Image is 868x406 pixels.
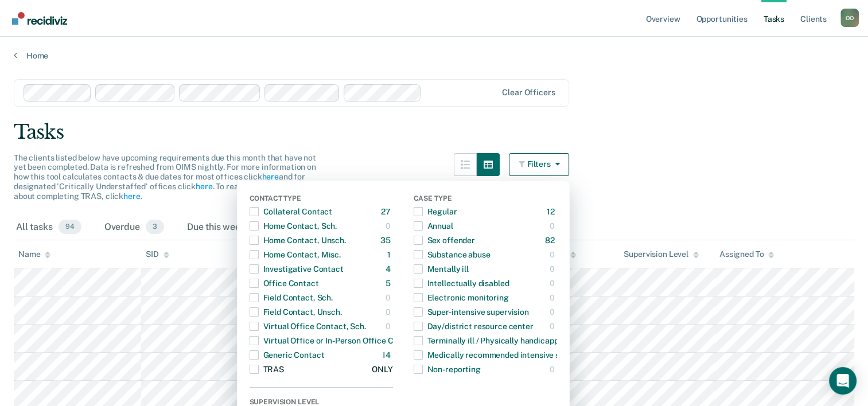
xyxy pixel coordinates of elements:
div: 0 [386,303,393,321]
div: Electronic monitoring [414,288,509,307]
div: 0 [550,317,557,335]
div: Terminally ill / Physically handicapped [414,331,568,350]
div: Virtual Office Contact, Sch. [250,317,366,335]
div: Non-reporting [414,360,481,378]
span: 94 [59,220,81,235]
div: 35 [380,231,393,249]
div: 82 [545,231,557,249]
div: Virtual Office or In-Person Office Contact [250,331,418,350]
div: 27 [381,202,393,221]
div: 0 [550,360,557,378]
div: Clear officers [502,88,555,97]
div: Regular [414,202,457,221]
div: 12 [547,202,557,221]
div: Assigned To [719,249,774,259]
div: 5 [386,274,393,292]
span: 3 [146,220,164,235]
div: SID [146,249,169,259]
div: Intellectually disabled [414,274,509,292]
div: Contact Type [250,194,393,205]
div: Sex offender [414,231,475,249]
div: 1 [387,245,393,264]
button: Filters [509,153,570,176]
div: 0 [550,245,557,264]
div: 0 [386,217,393,235]
div: Due this week0 [185,215,271,240]
button: Profile dropdown button [840,9,859,27]
div: 4 [386,260,393,278]
div: Day/district resource center [414,317,534,335]
div: 0 [386,317,393,335]
div: Home Contact, Unsch. [250,231,346,249]
div: Overdue3 [102,215,166,240]
div: 0 [550,217,557,235]
div: Open Intercom Messenger [829,367,857,395]
div: Annual [414,217,453,235]
div: 0 [386,288,393,307]
div: 0 [550,274,557,292]
div: 0 [550,288,557,307]
div: 0 [550,303,557,321]
div: Home Contact, Sch. [250,217,337,235]
div: Field Contact, Unsch. [250,303,342,321]
div: Name [18,249,50,259]
div: Field Contact, Sch. [250,288,333,307]
div: Tasks [14,120,854,144]
div: Mentally ill [414,260,469,278]
div: Super-intensive supervision [414,303,529,321]
div: Office Contact [250,274,319,292]
a: Home [14,50,854,61]
div: Medically recommended intensive supervision [414,346,598,364]
div: 0 [550,260,557,278]
span: The clients listed below have upcoming requirements due this month that have not yet been complet... [14,153,316,201]
div: TRAS [250,360,284,378]
div: Supervision Level [624,249,699,259]
div: Investigative Contact [250,260,344,278]
div: Generic Contact [250,346,325,364]
div: O O [840,9,859,27]
div: Substance abuse [414,245,491,264]
a: here [123,192,140,201]
div: 14 [382,346,393,364]
a: here [196,182,212,191]
div: Case Type [414,194,557,205]
div: All tasks94 [14,215,84,240]
img: Recidiviz [12,12,67,25]
div: Collateral Contact [250,202,332,221]
a: here [262,172,278,181]
div: ONLY [372,360,392,378]
div: Home Contact, Misc. [250,245,341,264]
